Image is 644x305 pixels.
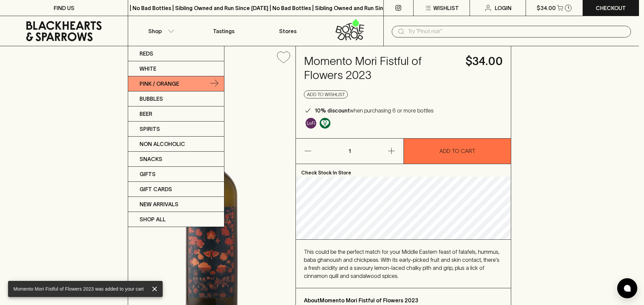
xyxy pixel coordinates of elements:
[140,95,163,103] p: Bubbles
[140,200,178,208] p: New Arrivals
[128,152,224,167] a: Snacks
[128,122,224,137] a: Spirits
[140,125,160,133] p: Spirits
[128,76,224,91] a: Pink / Orange
[128,61,224,76] a: White
[140,140,185,148] p: Non Alcoholic
[128,167,224,182] a: Gifts
[140,215,166,223] p: SHOP ALL
[128,46,224,61] a: Reds
[128,91,224,106] a: Bubbles
[140,50,153,58] p: Reds
[140,110,152,118] p: Beer
[140,65,156,73] p: White
[140,185,172,193] p: Gift Cards
[128,137,224,152] a: Non Alcoholic
[140,170,156,178] p: Gifts
[624,285,631,292] img: bubble-icon
[13,283,144,295] div: Momento Mori Fistful of Flowers 2023 was added to your cart
[128,106,224,122] a: Beer
[140,155,162,163] p: Snacks
[128,197,224,212] a: New Arrivals
[128,212,224,227] a: SHOP ALL
[149,284,160,294] button: close
[128,182,224,197] a: Gift Cards
[140,80,179,88] p: Pink / Orange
